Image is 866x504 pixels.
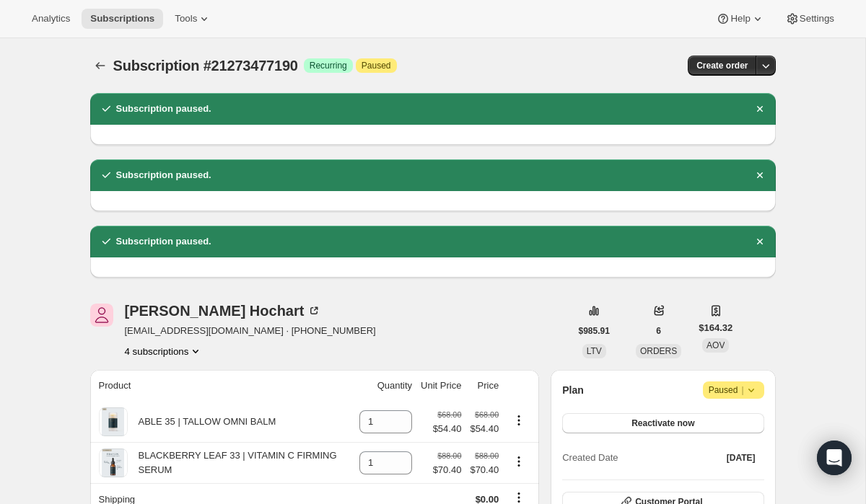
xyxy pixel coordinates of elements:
span: $164.32 [699,321,732,335]
span: Recurring [310,60,347,71]
button: Subscriptions [90,56,110,76]
div: ABLE 35 | TALLOW OMNI BALM [128,415,276,429]
small: $88.00 [475,451,499,460]
span: $54.40 [433,422,462,436]
span: Settings [800,13,834,25]
span: Analytics [32,13,70,25]
button: $985.91 [570,321,618,341]
div: BLACKBERRY LEAF 33 | VITAMIN C FIRMING SERUM [128,448,351,477]
th: Price [465,370,503,402]
button: Product actions [507,412,530,428]
button: Create order [688,56,756,76]
span: $70.40 [433,463,462,477]
button: Dismiss notification [750,165,770,185]
span: Paused [709,383,758,397]
small: $88.00 [437,451,461,460]
span: $70.40 [470,463,499,477]
button: Product actions [125,344,204,358]
span: AOV [707,340,725,350]
span: | [741,384,743,396]
button: Dismiss notification [750,231,770,252]
span: Elizabeth Hochart [90,304,113,327]
span: LTV [587,346,602,356]
div: Open Intercom Messenger [817,441,852,475]
span: Reactivate now [631,417,694,429]
span: Created Date [562,451,618,465]
span: Tools [175,13,197,25]
h2: Subscription paused. [116,234,211,249]
span: Subscriptions [90,13,154,25]
span: $985.91 [579,325,610,337]
span: Create order [696,60,748,71]
span: Subscription #21273477190 [113,58,298,74]
h2: Subscription paused. [116,168,211,182]
span: 6 [656,325,661,337]
button: Subscriptions [82,9,163,29]
button: [DATE] [718,448,764,468]
span: Help [730,13,750,25]
th: Quantity [355,370,416,402]
div: [PERSON_NAME] Hochart [125,304,322,318]
span: [DATE] [727,452,756,464]
span: [EMAIL_ADDRESS][DOMAIN_NAME] · [PHONE_NUMBER] [125,324,376,338]
button: Analytics [23,9,79,29]
small: $68.00 [475,410,499,419]
button: Dismiss notification [750,99,770,119]
button: Reactivate now [562,413,764,433]
button: Tools [166,9,220,29]
th: Unit Price [416,370,465,402]
h2: Subscription paused. [116,102,211,116]
button: Settings [777,9,843,29]
span: Paused [362,60,391,71]
button: 6 [647,321,670,341]
small: $68.00 [437,410,461,419]
span: ORDERS [640,346,677,356]
button: Help [707,9,773,29]
button: Product actions [507,454,530,469]
span: $54.40 [470,422,499,436]
th: Product [90,370,356,402]
h2: Plan [562,383,584,397]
